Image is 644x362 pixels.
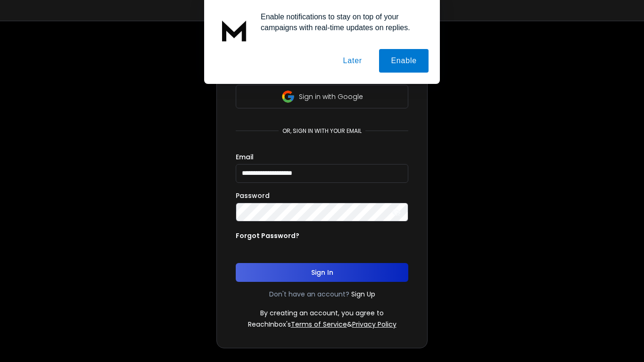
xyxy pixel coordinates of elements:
[299,92,363,101] p: Sign in with Google
[352,320,396,329] a: Privacy Policy
[236,154,254,160] label: Email
[291,320,347,329] a: Terms of Service
[236,231,299,240] p: Forgot Password?
[236,263,408,282] button: Sign In
[236,85,408,108] button: Sign in with Google
[279,127,365,135] p: or, sign in with your email
[236,192,270,199] label: Password
[248,320,396,329] p: ReachInbox's &
[260,308,384,318] p: By creating an account, you agree to
[253,11,429,33] div: Enable notifications to stay on top of your campaigns with real-time updates on replies.
[351,289,375,299] a: Sign Up
[331,49,373,73] button: Later
[379,49,429,73] button: Enable
[215,11,253,49] img: notification icon
[269,289,349,299] p: Don't have an account?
